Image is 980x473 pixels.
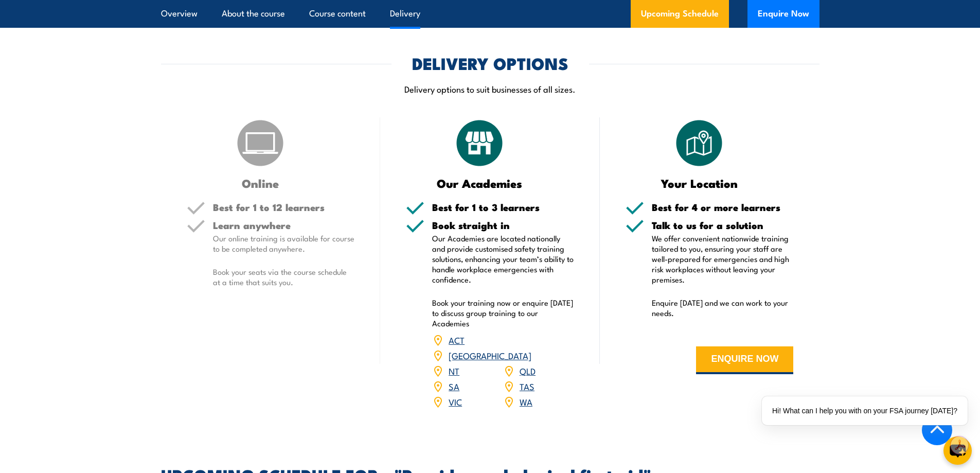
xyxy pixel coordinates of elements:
a: ACT [449,334,465,346]
a: NT [449,364,459,377]
p: Enquire [DATE] and we can work to your needs. [652,297,794,318]
p: We offer convenient nationwide training tailored to you, ensuring your staff are well-prepared fo... [652,233,794,285]
h3: Our Academies [406,177,554,189]
p: Delivery options to suit businesses of all sizes. [161,83,819,95]
a: VIC [449,395,462,408]
a: WA [520,395,532,408]
h5: Best for 4 or more learners [652,202,794,212]
h5: Talk to us for a solution [652,220,794,230]
p: Our Academies are located nationally and provide customised safety training solutions, enhancing ... [432,233,574,285]
a: SA [449,380,459,392]
h3: Your Location [626,177,773,189]
a: QLD [520,364,536,377]
a: [GEOGRAPHIC_DATA] [449,349,531,361]
h5: Best for 1 to 3 learners [432,202,574,212]
p: Book your seats via the course schedule at a time that suits you. [213,267,355,287]
button: ENQUIRE NOW [696,346,793,374]
p: Our online training is available for course to be completed anywhere. [213,233,355,254]
a: TAS [520,380,534,392]
h2: DELIVERY OPTIONS [412,56,568,70]
div: Hi! What can I help you with on your FSA journey [DATE]? [762,396,968,425]
h5: Best for 1 to 12 learners [213,202,355,212]
p: Book your training now or enquire [DATE] to discuss group training to our Academies [432,297,574,328]
button: chat-button [943,436,972,465]
h5: Book straight in [432,220,574,230]
h5: Learn anywhere [213,220,355,230]
h3: Online [187,177,334,189]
